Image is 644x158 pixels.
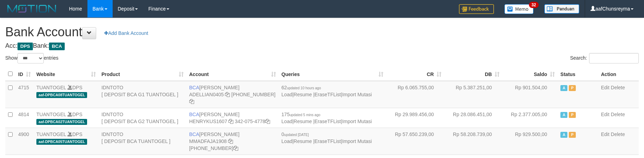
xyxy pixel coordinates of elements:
[17,53,44,63] select: Showentries
[502,108,558,128] td: Rp 2.377.005,00
[99,108,186,128] td: IDNTOTO [ DEPOSIT BCA G2 TUANTOGEL ]
[293,138,312,144] a: Resume
[569,112,576,118] span: Paused
[15,128,34,155] td: 4900
[5,25,639,39] h1: Bank Account
[228,138,233,144] a: Copy MMADFAJA1908 to clipboard
[444,67,502,81] th: DB: activate to sort column ascending
[36,139,87,145] span: aaf-DPBCA05TUANTOGEL
[386,67,444,81] th: CR: activate to sort column ascending
[529,2,538,8] span: 32
[189,92,224,97] a: ADELLIAN0405
[233,145,238,151] a: Copy 4062282031 to clipboard
[290,113,320,117] span: updated 5 mins ago
[5,53,58,63] label: Show entries
[282,119,292,124] a: Load
[282,138,292,144] a: Load
[314,119,341,124] a: EraseTFList
[282,131,372,144] span: | | |
[34,108,99,128] td: DPS
[558,67,598,81] th: Status
[601,112,609,117] a: Edit
[293,92,312,97] a: Resume
[189,85,199,90] span: BCA
[34,128,99,155] td: DPS
[287,86,321,90] span: updated 10 hours ago
[99,67,186,81] th: Product: activate to sort column ascending
[598,67,639,81] th: Action
[17,43,33,50] span: DPS
[314,138,341,144] a: EraseTFList
[342,138,372,144] a: Import Mutasi
[444,81,502,108] td: Rp 5.387.251,00
[15,81,34,108] td: 4715
[560,85,567,91] span: Active
[279,67,387,81] th: Queries: activate to sort column ascending
[611,131,625,137] a: Delete
[15,108,34,128] td: 4814
[386,108,444,128] td: Rp 29.989.456,00
[34,81,99,108] td: DPS
[601,85,609,90] a: Edit
[186,108,279,128] td: [PERSON_NAME] 342-075-4778
[15,67,34,81] th: ID: activate to sort column ascending
[49,43,65,50] span: BCA
[228,119,233,124] a: Copy HENRYKUS1607 to clipboard
[570,53,639,63] label: Search:
[189,131,199,137] span: BCA
[99,81,186,108] td: IDNTOTO [ DEPOSIT BCA G1 TUANTOGEL ]
[314,92,341,97] a: EraseTFList
[544,4,579,14] img: panduan.png
[282,112,320,117] span: 175
[36,85,66,90] a: TUANTOGEL
[444,128,502,155] td: Rp 58.208.739,00
[225,92,230,97] a: Copy ADELLIAN0405 to clipboard
[282,112,372,124] span: | | |
[386,81,444,108] td: Rp 6.065.755,00
[282,92,292,97] a: Load
[601,131,609,137] a: Edit
[99,128,186,155] td: IDNTOTO [ DEPOSIT BCA TUANTOGEL ]
[444,108,502,128] td: Rp 28.086.451,00
[282,85,321,90] span: 62
[560,112,567,118] span: Active
[34,67,99,81] th: Website: activate to sort column ascending
[502,67,558,81] th: Saldo: activate to sort column ascending
[5,43,639,50] h4: Acc: Bank:
[611,112,625,117] a: Delete
[36,131,66,137] a: TUANTOGEL
[611,85,625,90] a: Delete
[342,119,372,124] a: Import Mutasi
[186,67,279,81] th: Account: activate to sort column ascending
[36,119,87,125] span: aaf-DPBCA02TUANTOGEL
[36,112,66,117] a: TUANTOGEL
[265,119,270,124] a: Copy 3420754778 to clipboard
[100,27,153,39] a: Add Bank Account
[186,81,279,108] td: [PERSON_NAME] [PHONE_NUMBER]
[282,131,309,137] span: 0
[284,133,309,137] span: updated [DATE]
[186,128,279,155] td: [PERSON_NAME] [PHONE_NUMBER]
[504,4,534,14] img: Button%20Memo.svg
[189,112,199,117] span: BCA
[560,132,567,138] span: Active
[386,128,444,155] td: Rp 57.650.239,00
[189,119,227,124] a: HENRYKUS1607
[189,138,227,144] a: MMADFAJA1908
[502,81,558,108] td: Rp 901.504,00
[293,119,312,124] a: Resume
[459,4,494,14] img: Feedback.jpg
[342,92,372,97] a: Import Mutasi
[569,132,576,138] span: Paused
[282,85,372,97] span: | | |
[5,3,58,14] img: MOTION_logo.png
[502,128,558,155] td: Rp 929.500,00
[589,53,639,63] input: Search:
[36,92,87,98] span: aaf-DPBCA08TUANTOGEL
[569,85,576,91] span: Paused
[189,99,194,104] a: Copy 5655032115 to clipboard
